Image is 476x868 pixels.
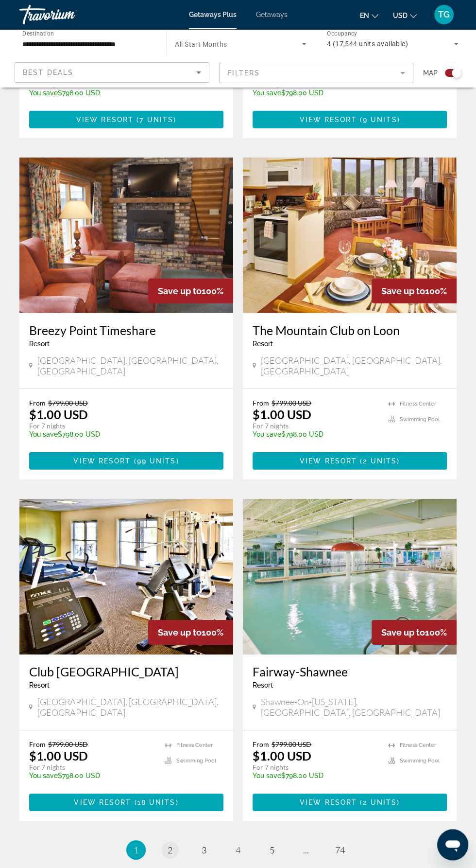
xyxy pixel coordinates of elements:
p: For 7 nights [29,422,214,430]
span: 7 units [139,116,173,124]
img: 1358I01L.jpg [243,158,457,313]
button: View Resort(9 units) [253,111,447,128]
p: For 7 nights [253,763,378,772]
span: Best Deals [23,69,73,76]
button: View Resort(18 units) [29,794,223,811]
a: Getaways Plus [189,11,237,18]
span: Swimming Pool [400,758,440,764]
button: View Resort(99 units) [29,452,223,470]
span: $799.00 USD [48,399,88,407]
button: View Resort(2 units) [253,452,447,470]
span: 9 units [363,116,397,124]
span: Save up to [158,627,202,638]
p: For 7 nights [253,422,378,430]
div: 100% [148,279,233,303]
p: $798.00 USD [253,89,437,97]
span: ( ) [131,798,178,806]
span: View Resort [300,457,357,465]
span: ( ) [357,116,400,124]
img: C490O01X.jpg [19,499,233,655]
span: $799.00 USD [48,740,88,748]
span: Swimming Pool [176,758,216,764]
div: 100% [372,620,457,645]
span: View Resort [76,116,134,124]
span: TG [438,10,450,19]
span: Fitness Center [400,742,436,748]
button: View Resort(2 units) [253,794,447,811]
span: 2 units [363,457,397,465]
p: $798.00 USD [29,430,214,438]
p: $798.00 USD [253,772,378,779]
span: $799.00 USD [272,740,311,748]
span: 2 units [363,798,397,806]
span: View Resort [74,798,131,806]
span: [GEOGRAPHIC_DATA], [GEOGRAPHIC_DATA], [GEOGRAPHIC_DATA] [37,696,223,718]
span: [GEOGRAPHIC_DATA], [GEOGRAPHIC_DATA], [GEOGRAPHIC_DATA] [261,355,447,376]
span: From [29,399,46,407]
span: You save [253,89,281,97]
div: 100% [148,620,233,645]
span: You save [29,89,58,97]
nav: Pagination [19,840,457,860]
span: ( ) [357,798,400,806]
h3: The Mountain Club on Loon [253,323,447,337]
span: From [253,740,269,748]
span: 4 (17,544 units available) [327,40,408,48]
span: 18 units [137,798,176,806]
button: User Menu [431,4,457,25]
span: USD [393,12,408,19]
span: [GEOGRAPHIC_DATA], [GEOGRAPHIC_DATA], [GEOGRAPHIC_DATA] [37,355,223,376]
button: Change currency [393,8,417,22]
span: Occupancy [327,30,357,37]
span: You save [253,772,281,779]
span: Shawnee-On-[US_STATE], [GEOGRAPHIC_DATA], [GEOGRAPHIC_DATA] [261,696,447,718]
p: For 7 nights [29,763,155,772]
mat-select: Sort by [23,67,201,78]
span: From [29,740,46,748]
iframe: Button to launch messaging window [437,829,468,860]
button: View Resort(7 units) [29,111,223,128]
span: Fitness Center [400,401,436,407]
img: 0001O01X.jpg [243,499,457,655]
button: Change language [360,8,378,22]
span: View Resort [73,457,131,465]
span: 3 [202,845,206,855]
span: ... [303,845,309,855]
span: 99 units [137,457,176,465]
span: Swimming Pool [400,416,440,423]
span: From [253,399,269,407]
span: 1 [134,845,138,855]
span: 74 [335,845,345,855]
span: Save up to [158,286,202,296]
span: en [360,12,369,19]
span: Resort [253,681,273,689]
a: Club [GEOGRAPHIC_DATA] [29,664,223,679]
span: ( ) [357,457,400,465]
a: Fairway-Shawnee [253,664,447,679]
span: Getaways [256,11,288,18]
span: Resort [29,681,50,689]
span: Fitness Center [176,742,213,748]
p: $798.00 USD [29,89,158,97]
span: 4 [236,845,240,855]
span: ( ) [131,457,179,465]
span: Map [423,66,438,80]
div: 100% [372,279,457,303]
span: You save [29,430,58,438]
p: $1.00 USD [29,407,88,422]
span: Destination [22,30,54,36]
span: Resort [253,340,273,348]
span: Save up to [381,286,425,296]
span: 5 [270,845,274,855]
p: $1.00 USD [253,748,311,763]
span: View Resort [299,116,357,124]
